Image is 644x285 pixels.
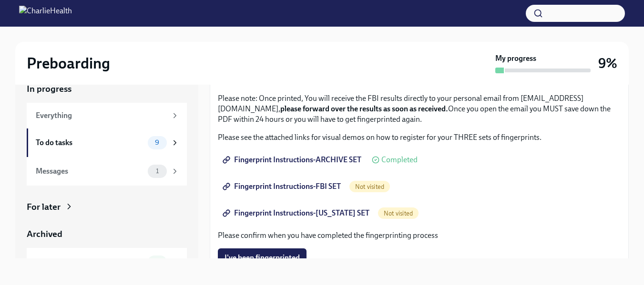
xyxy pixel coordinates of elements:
[27,201,187,213] a: For later
[381,156,418,164] span: Completed
[218,93,621,125] p: Please note: Once printed, You will receive the FBI results directly to your personal email from ...
[218,248,307,267] button: I've been fingerprinted
[27,248,187,276] a: Completed tasks
[225,155,361,165] span: Fingerprint Instructions-ARCHIVE SET
[218,177,348,196] a: Fingerprint Instructions-FBI SET
[225,182,341,191] span: Fingerprint Instructions-FBI SET
[19,6,72,21] img: CharlieHealth
[218,132,621,143] p: Please see the attached links for visual demos on how to register for your THREE sets of fingerpr...
[27,128,187,157] a: To do tasks9
[27,103,187,128] a: Everything
[349,183,390,190] span: Not visited
[280,104,448,113] strong: please forward over the results as soon as received.
[150,167,164,175] span: 1
[27,201,61,213] div: For later
[27,157,187,186] a: Messages1
[27,54,110,73] h2: Preboarding
[149,139,165,146] span: 9
[218,150,368,169] a: Fingerprint Instructions-ARCHIVE SET
[225,208,369,218] span: Fingerprint Instructions-[US_STATE] SET
[598,55,617,72] h3: 9%
[36,166,144,177] div: Messages
[36,138,144,148] div: To do tasks
[36,110,167,121] div: Everything
[225,253,300,263] span: I've been fingerprinted
[36,257,144,267] div: Completed tasks
[218,230,621,241] p: Please confirm when you have completed the fingerprinting process
[27,228,187,240] a: Archived
[27,83,187,95] a: In progress
[378,210,419,217] span: Not visited
[218,204,376,223] a: Fingerprint Instructions-[US_STATE] SET
[495,53,536,64] strong: My progress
